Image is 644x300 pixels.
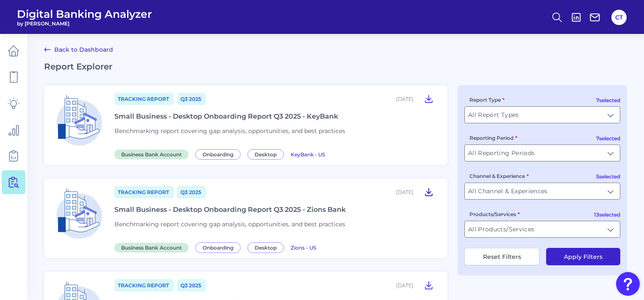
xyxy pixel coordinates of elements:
span: Business Bank Account [114,243,189,253]
a: Onboarding [195,150,244,158]
span: Zions - US [291,244,316,251]
button: CT [611,10,627,25]
div: [DATE] [396,282,414,289]
div: [DATE] [396,96,414,102]
button: Small Business - Desktop Onboarding Report Q3 2025 - PNC [420,278,437,292]
div: Small Business - Desktop Onboarding Report Q3 2025 - KeyBank [114,112,338,120]
a: Q3 2025 [177,93,206,105]
div: Small Business - Desktop Onboarding Report Q3 2025 - Zions Bank [114,206,346,214]
a: Q3 2025 [177,279,206,292]
a: Business Bank Account [114,150,192,158]
img: Business Bank Account [51,185,108,242]
span: Desktop [247,149,284,160]
label: Report Type [469,97,505,103]
button: Small Business - Desktop Onboarding Report Q3 2025 - KeyBank [420,92,437,106]
a: Tracking Report [114,279,174,292]
label: Channel & Experience [469,173,529,179]
a: Business Bank Account [114,243,192,251]
label: Reporting Period [469,135,517,141]
button: Small Business - Desktop Onboarding Report Q3 2025 - Zions Bank [420,185,437,199]
button: Apply Filters [546,248,620,265]
a: Tracking Report [114,93,174,105]
span: by [PERSON_NAME] [17,20,152,27]
a: Tracking Report [114,186,174,198]
a: Q3 2025 [177,186,206,198]
div: [DATE] [396,189,414,195]
label: Products/Services [469,211,520,217]
a: Back to Dashboard [44,44,113,55]
span: Desktop [247,242,284,253]
a: Onboarding [195,243,244,251]
h2: Report Explorer [44,61,627,72]
img: Business Bank Account [51,92,108,149]
a: KeyBank - US [291,150,325,158]
button: Reset Filters [464,248,539,265]
span: Benchmarking report covering gap analysis, opportunities, and best practices [114,127,345,135]
a: Zions - US [291,243,316,251]
button: Open Resource Center [616,272,640,296]
span: Business Bank Account [114,150,189,159]
span: Onboarding [195,149,241,160]
span: Onboarding [195,242,241,253]
a: Desktop [247,150,287,158]
span: KeyBank - US [291,151,325,158]
a: Desktop [247,243,287,251]
span: Digital Banking Analyzer [17,8,152,20]
span: Benchmarking report covering gap analysis, opportunities, and best practices [114,220,345,228]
